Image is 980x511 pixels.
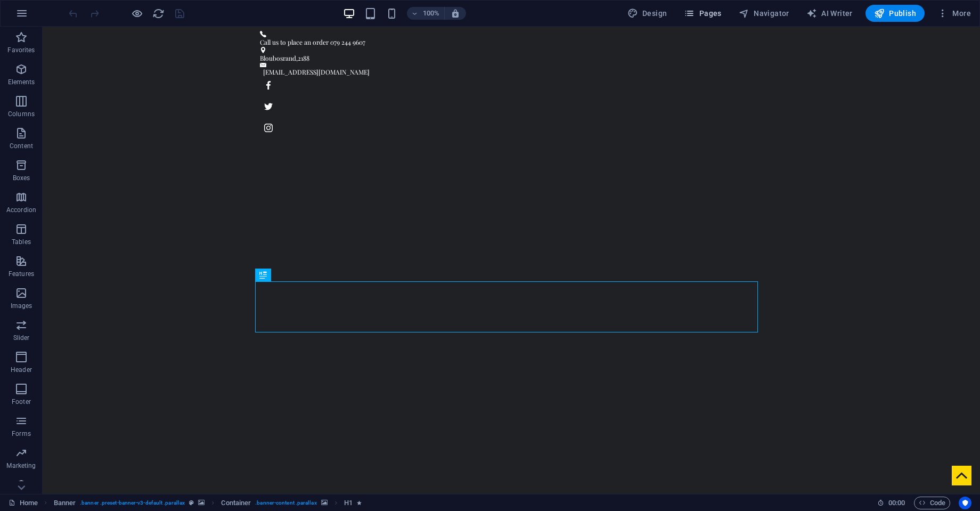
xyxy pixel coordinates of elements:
[802,5,857,22] button: AI Writer
[684,8,721,19] span: Pages
[130,7,143,20] button: Click here to leave preview mode and continue editing
[423,7,440,20] h6: 100%
[877,497,905,509] h6: Session time
[896,499,897,507] span: :
[198,500,205,506] i: This element contains a background
[344,497,353,509] span: Click to select. Double-click to edit
[7,46,35,54] p: Favorites
[9,270,34,278] p: Features
[12,429,31,438] p: Forms
[8,110,35,118] p: Columns
[54,497,362,509] nav: breadcrumb
[919,497,945,509] span: Code
[680,5,725,22] button: Pages
[937,8,971,19] span: More
[13,334,30,342] p: Slider
[221,497,251,509] span: Click to select. Double-click to edit
[321,500,328,506] i: This element contains a background
[865,5,925,22] button: Publish
[152,7,165,20] i: Reload page
[10,142,33,150] p: Content
[80,497,185,509] span: . banner .preset-banner-v3-default .parallax
[54,497,76,509] span: Click to select. Double-click to edit
[407,7,445,20] button: 100%
[623,5,672,22] button: Design
[627,8,667,19] span: Design
[914,497,950,509] button: Code
[152,7,165,20] button: reload
[734,5,794,22] button: Navigator
[739,8,789,19] span: Navigator
[874,8,916,19] span: Publish
[888,497,905,509] span: 00 00
[11,366,32,374] p: Header
[933,5,975,22] button: More
[8,78,35,86] p: Elements
[6,206,36,214] p: Accordion
[13,174,30,182] p: Boxes
[623,5,672,22] div: Design (Ctrl+Alt+Y)
[357,500,362,506] i: Element contains an animation
[451,9,460,18] i: On resize automatically adjust zoom level to fit chosen device.
[255,497,316,509] span: . banner-content .parallax
[12,398,31,406] p: Footer
[12,238,31,246] p: Tables
[959,497,971,509] button: Usercentrics
[11,302,32,310] p: Images
[806,8,853,19] span: AI Writer
[189,500,194,506] i: This element is a customizable preset
[6,461,36,470] p: Marketing
[9,497,38,509] a: Click to cancel selection. Double-click to open Pages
